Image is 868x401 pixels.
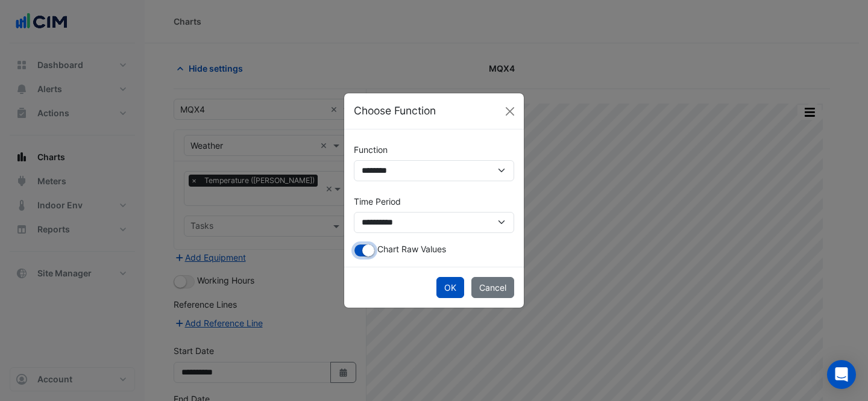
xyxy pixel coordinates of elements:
h5: Choose Function [354,103,436,119]
button: OK [436,277,464,298]
button: Cancel [471,277,514,298]
span: Chart Raw Values [377,244,446,254]
div: Open Intercom Messenger [827,360,856,389]
label: Function [354,139,388,160]
button: Close [501,102,519,120]
label: Time Period [354,191,401,212]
